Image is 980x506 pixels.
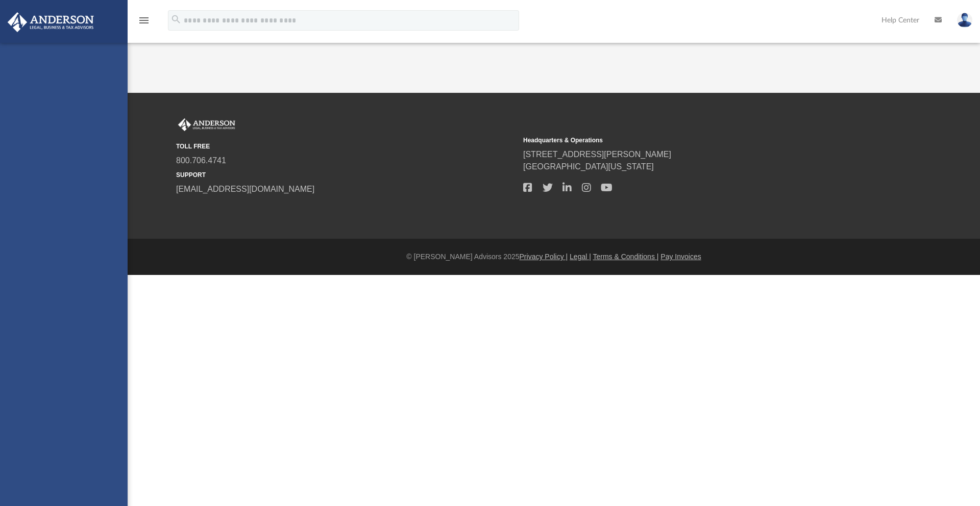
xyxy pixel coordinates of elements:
i: menu [138,14,150,27]
img: User Pic [957,13,972,28]
a: [GEOGRAPHIC_DATA][US_STATE] [523,162,654,171]
small: SUPPORT [176,170,516,180]
a: Privacy Policy | [520,252,568,261]
a: Terms & Conditions | [593,252,659,261]
a: 800.706.4741 [176,156,226,165]
a: Pay Invoices [660,252,701,261]
div: © [PERSON_NAME] Advisors 2025 [128,251,980,262]
a: menu [138,19,150,27]
img: Anderson Advisors Platinum Portal [176,118,237,132]
a: Legal | [570,252,591,261]
small: TOLL FREE [176,142,516,151]
a: [EMAIL_ADDRESS][DOMAIN_NAME] [176,185,314,193]
a: [STREET_ADDRESS][PERSON_NAME] [523,150,671,159]
i: search [170,14,182,25]
small: Headquarters & Operations [523,136,863,145]
img: Anderson Advisors Platinum Portal [5,12,97,32]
